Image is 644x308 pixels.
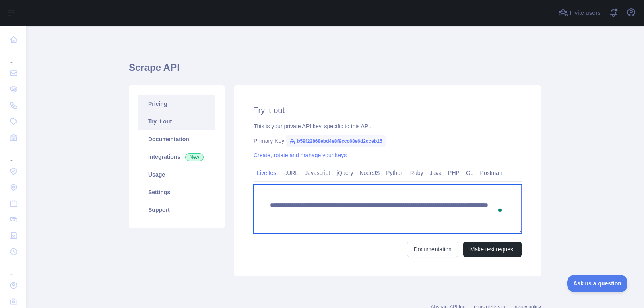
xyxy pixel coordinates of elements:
[6,146,19,162] div: ...
[570,8,601,18] span: Invite users
[129,61,541,80] h1: Scrape API
[254,185,522,233] textarea: To enrich screen reader interactions, please activate Accessibility in Grammarly extension settings
[254,152,347,158] a: Create, rotate and manage your keys
[567,275,628,292] iframe: Toggle Customer Support
[463,166,477,179] a: Go
[185,153,204,161] span: New
[356,166,383,179] a: NodeJS
[333,166,356,179] a: jQuery
[407,242,458,257] a: Documentation
[138,166,215,183] a: Usage
[254,105,522,116] h2: Try it out
[138,95,215,113] a: Pricing
[138,201,215,219] a: Support
[138,148,215,166] a: Integrations New
[407,166,427,179] a: Ruby
[138,183,215,201] a: Settings
[301,166,333,179] a: Javascript
[383,166,407,179] a: Python
[477,166,506,179] a: Postman
[6,48,19,64] div: ...
[138,130,215,148] a: Documentation
[138,113,215,130] a: Try it out
[557,6,602,19] button: Invite users
[254,122,522,130] div: This is your private API key, specific to this API.
[445,166,463,179] a: PHP
[427,166,445,179] a: Java
[6,261,19,277] div: ...
[463,242,522,257] button: Make test request
[281,166,301,179] a: cURL
[254,137,522,145] div: Primary Key:
[254,166,281,179] a: Live test
[286,135,386,147] span: b59f22868ebd4e8f9ccc68e6d2cceb15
